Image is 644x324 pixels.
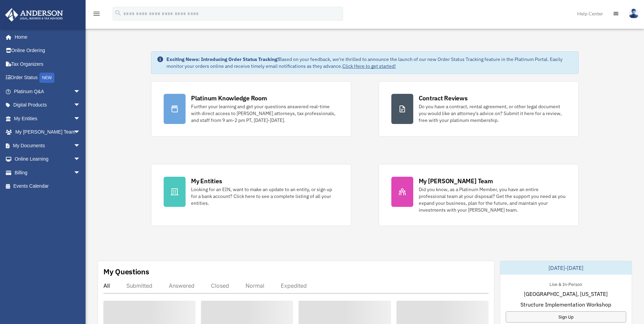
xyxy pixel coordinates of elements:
[74,166,87,180] span: arrow_drop_down
[151,164,351,226] a: My Entities Looking for an EIN, want to make an update to an entity, or sign up for a bank accoun...
[5,125,91,139] a: My [PERSON_NAME] Teamarrow_drop_down
[5,30,87,44] a: Home
[342,63,396,69] a: Click Here to get started!
[166,56,279,62] strong: Exciting News: Introducing Order Status Tracking!
[5,98,91,112] a: Digital Productsarrow_drop_down
[524,290,608,298] span: [GEOGRAPHIC_DATA], [US_STATE]
[103,266,149,277] div: My Questions
[74,85,87,99] span: arrow_drop_down
[74,98,87,112] span: arrow_drop_down
[5,179,91,193] a: Events Calendar
[92,10,101,18] i: menu
[166,56,573,70] div: Based on your feedback, we're thrilled to announce the launch of our new Order Status Tracking fe...
[5,166,91,179] a: Billingarrow_drop_down
[74,139,87,153] span: arrow_drop_down
[114,9,122,17] i: search
[103,282,110,289] div: All
[92,12,101,18] a: menu
[191,177,222,185] div: My Entities
[5,152,91,166] a: Online Learningarrow_drop_down
[211,282,229,289] div: Closed
[169,282,194,289] div: Answered
[520,300,611,309] span: Structure Implementation Workshop
[419,94,468,102] div: Contract Reviews
[3,8,65,22] img: Anderson Advisors Platinum Portal
[5,71,91,85] a: Order StatusNEW
[5,139,91,152] a: My Documentsarrow_drop_down
[191,103,338,124] div: Further your learning and get your questions answered real-time with direct access to [PERSON_NAM...
[151,81,351,137] a: Platinum Knowledge Room Further your learning and get your questions answered real-time with dire...
[74,112,87,126] span: arrow_drop_down
[74,125,87,139] span: arrow_drop_down
[419,177,493,185] div: My [PERSON_NAME] Team
[544,280,588,287] div: Live & In-Person
[379,81,579,137] a: Contract Reviews Do you have a contract, rental agreement, or other legal document you would like...
[5,57,91,71] a: Tax Organizers
[506,311,626,323] a: Sign Up
[281,282,307,289] div: Expedited
[500,261,632,275] div: [DATE]-[DATE]
[419,103,566,124] div: Do you have a contract, rental agreement, or other legal document you would like an attorney's ad...
[419,186,566,213] div: Did you know, as a Platinum Member, you have an entire professional team at your disposal? Get th...
[5,112,91,125] a: My Entitiesarrow_drop_down
[39,73,54,83] div: NEW
[379,164,579,226] a: My [PERSON_NAME] Team Did you know, as a Platinum Member, you have an entire professional team at...
[629,9,639,18] img: User Pic
[245,282,264,289] div: Normal
[191,94,267,102] div: Platinum Knowledge Room
[126,282,152,289] div: Submitted
[5,85,91,98] a: Platinum Q&Aarrow_drop_down
[191,186,338,207] div: Looking for an EIN, want to make an update to an entity, or sign up for a bank account? Click her...
[74,152,87,166] span: arrow_drop_down
[5,44,91,58] a: Online Ordering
